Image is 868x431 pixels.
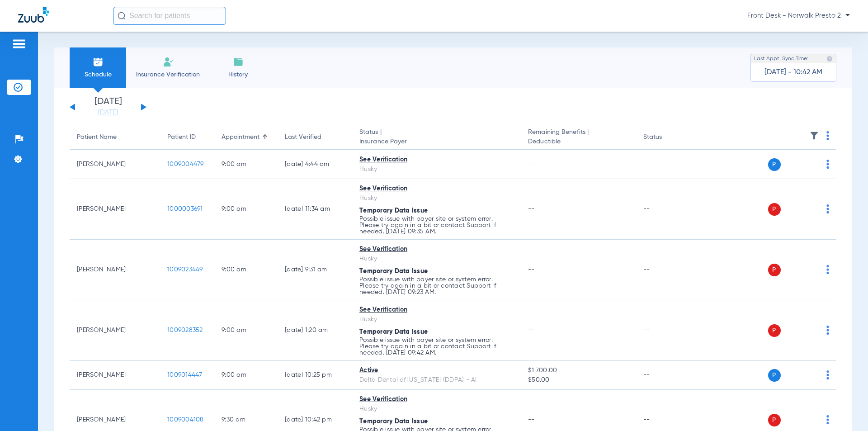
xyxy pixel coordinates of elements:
[764,68,822,77] span: [DATE] - 10:42 AM
[359,254,514,264] div: Husky
[359,208,428,214] span: Temporary Data Issue
[359,155,514,165] div: See Verification
[352,125,521,150] th: Status |
[70,179,160,240] td: [PERSON_NAME]
[214,361,278,390] td: 9:00 AM
[636,179,697,240] td: --
[747,11,850,20] span: Front Desk - Norwalk Presto 2
[217,70,259,79] span: History
[528,206,535,212] span: --
[636,240,697,300] td: --
[70,240,160,300] td: [PERSON_NAME]
[70,150,160,179] td: [PERSON_NAME]
[528,137,628,147] span: Deductible
[359,337,514,356] p: Possible issue with payer site or system error. Please try again in a bit or contact Support if n...
[528,366,628,375] span: $1,700.00
[70,300,160,361] td: [PERSON_NAME]
[359,404,514,414] div: Husky
[167,417,204,423] span: 1009004108
[826,326,829,335] img: group-dot-blue.svg
[278,300,352,361] td: [DATE] 1:20 AM
[70,361,160,390] td: [PERSON_NAME]
[359,184,514,194] div: See Verification
[214,150,278,179] td: 9:00 AM
[810,131,819,140] img: filter.svg
[806,160,815,169] img: x.svg
[806,204,815,213] img: x.svg
[768,203,781,216] span: P
[278,240,352,300] td: [DATE] 9:31 AM
[359,329,428,335] span: Temporary Data Issue
[359,418,428,425] span: Temporary Data Issue
[76,70,119,79] span: Schedule
[214,300,278,361] td: 9:00 AM
[359,245,514,254] div: See Verification
[167,266,203,273] span: 1009023449
[167,372,203,378] span: 1009014447
[768,264,781,276] span: P
[93,57,104,67] img: Schedule
[81,97,135,117] li: [DATE]
[359,315,514,324] div: Husky
[826,265,829,274] img: group-dot-blue.svg
[18,7,49,23] img: Zuub Logo
[806,415,815,424] img: x.svg
[768,324,781,337] span: P
[222,133,270,142] div: Appointment
[167,206,203,212] span: 1000003691
[806,370,815,379] img: x.svg
[528,327,535,333] span: --
[826,160,829,169] img: group-dot-blue.svg
[636,150,697,179] td: --
[118,12,126,20] img: Search Icon
[278,150,352,179] td: [DATE] 4:44 AM
[359,165,514,174] div: Husky
[214,240,278,300] td: 9:00 AM
[359,366,514,375] div: Active
[636,300,697,361] td: --
[636,361,697,390] td: --
[233,57,244,67] img: History
[806,265,815,274] img: x.svg
[806,326,815,335] img: x.svg
[528,375,628,385] span: $50.00
[823,388,868,431] iframe: Chat Widget
[359,216,514,235] p: Possible issue with payer site or system error. Please try again in a bit or contact Support if n...
[77,133,117,142] div: Patient Name
[521,125,636,150] th: Remaining Benefits |
[359,375,514,385] div: Delta Dental of [US_STATE] (DDPA) - AI
[278,361,352,390] td: [DATE] 10:25 PM
[768,158,781,171] span: P
[113,7,226,25] input: Search for patients
[222,133,259,142] div: Appointment
[167,161,204,167] span: 1009004479
[768,414,781,426] span: P
[167,133,196,142] div: Patient ID
[278,179,352,240] td: [DATE] 11:34 AM
[285,133,345,142] div: Last Verified
[528,161,535,167] span: --
[359,194,514,203] div: Husky
[163,57,174,67] img: Manual Insurance Verification
[528,266,535,273] span: --
[81,108,135,117] a: [DATE]
[826,370,829,379] img: group-dot-blue.svg
[214,179,278,240] td: 9:00 AM
[359,305,514,315] div: See Verification
[636,125,697,150] th: Status
[826,204,829,213] img: group-dot-blue.svg
[768,369,781,382] span: P
[359,268,428,275] span: Temporary Data Issue
[12,38,26,49] img: hamburger-icon
[528,417,535,423] span: --
[359,276,514,295] p: Possible issue with payer site or system error. Please try again in a bit or contact Support if n...
[359,137,514,147] span: Insurance Payer
[285,133,321,142] div: Last Verified
[826,131,829,140] img: group-dot-blue.svg
[359,395,514,404] div: See Verification
[77,133,153,142] div: Patient Name
[826,56,833,62] img: last sync help info
[167,133,207,142] div: Patient ID
[754,54,808,63] span: Last Appt. Sync Time:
